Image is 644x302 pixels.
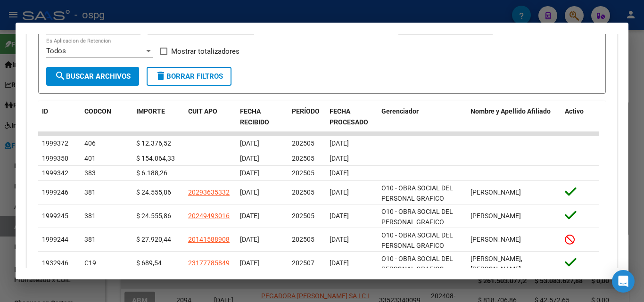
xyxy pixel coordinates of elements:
[292,107,320,115] span: PERÍODO
[155,72,223,81] span: Borrar Filtros
[38,101,81,132] datatable-header-cell: ID
[155,70,166,82] mat-icon: delete
[240,188,259,196] span: [DATE]
[188,236,230,243] span: 20141588908
[55,70,66,82] mat-icon: search
[188,188,230,196] span: 20293635332
[136,236,171,243] span: $ 27.920,44
[330,212,349,220] span: [DATE]
[184,101,236,132] datatable-header-cell: CUIT APO
[42,169,68,177] span: 1999342
[132,101,184,132] datatable-header-cell: IMPORTE
[42,188,68,196] span: 1999246
[240,212,259,220] span: [DATE]
[330,155,349,162] span: [DATE]
[612,270,635,293] div: Open Intercom Messenger
[565,107,584,115] span: Activo
[381,107,419,115] span: Gerenciador
[326,101,378,132] datatable-header-cell: FECHA PROCESADO
[136,169,167,177] span: $ 6.188,26
[471,255,522,273] span: [PERSON_NAME], [PERSON_NAME]
[471,188,521,196] span: [PERSON_NAME]
[84,188,96,196] span: 381
[84,107,111,115] span: CODCON
[330,188,349,196] span: [DATE]
[147,67,231,86] button: Borrar Filtros
[188,107,217,115] span: CUIT APO
[84,212,96,220] span: 381
[561,101,599,132] datatable-header-cell: Activo
[381,255,453,273] span: O10 - OBRA SOCIAL DEL PERSONAL GRAFICO
[330,236,349,243] span: [DATE]
[42,155,68,162] span: 1999350
[42,212,68,220] span: 1999245
[136,139,171,147] span: $ 12.376,52
[84,155,96,162] span: 401
[467,101,561,132] datatable-header-cell: Nombre y Apellido Afiliado
[240,139,259,147] span: [DATE]
[378,101,467,132] datatable-header-cell: Gerenciador
[471,236,521,243] span: [PERSON_NAME]
[81,101,114,132] datatable-header-cell: CODCON
[42,107,48,115] span: ID
[240,107,269,126] span: FECHA RECIBIDO
[171,46,239,57] span: Mostrar totalizadores
[188,259,230,267] span: 23177785849
[292,188,314,196] span: 202505
[240,236,259,243] span: [DATE]
[42,236,68,243] span: 1999244
[292,155,314,162] span: 202505
[292,212,314,220] span: 202505
[330,139,349,147] span: [DATE]
[84,139,96,147] span: 406
[84,169,96,177] span: 383
[330,259,349,267] span: [DATE]
[292,139,314,147] span: 202505
[46,47,66,55] span: Todos
[188,212,230,220] span: 20249493016
[240,155,259,162] span: [DATE]
[136,155,175,162] span: $ 154.064,33
[381,184,453,203] span: O10 - OBRA SOCIAL DEL PERSONAL GRAFICO
[292,259,314,267] span: 202507
[288,101,326,132] datatable-header-cell: PERÍODO
[136,259,162,267] span: $ 689,54
[84,259,96,267] span: C19
[236,101,288,132] datatable-header-cell: FECHA RECIBIDO
[42,139,68,147] span: 1999372
[471,212,521,220] span: [PERSON_NAME]
[292,169,314,177] span: 202505
[84,236,96,243] span: 381
[330,169,349,177] span: [DATE]
[136,212,171,220] span: $ 24.555,86
[136,188,171,196] span: $ 24.555,86
[240,259,259,267] span: [DATE]
[330,107,368,126] span: FECHA PROCESADO
[381,208,453,226] span: O10 - OBRA SOCIAL DEL PERSONAL GRAFICO
[292,236,314,243] span: 202505
[42,259,68,267] span: 1932946
[46,67,139,86] button: Buscar Archivos
[381,231,453,250] span: O10 - OBRA SOCIAL DEL PERSONAL GRAFICO
[136,107,165,115] span: IMPORTE
[55,72,131,81] span: Buscar Archivos
[240,169,259,177] span: [DATE]
[471,107,551,115] span: Nombre y Apellido Afiliado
